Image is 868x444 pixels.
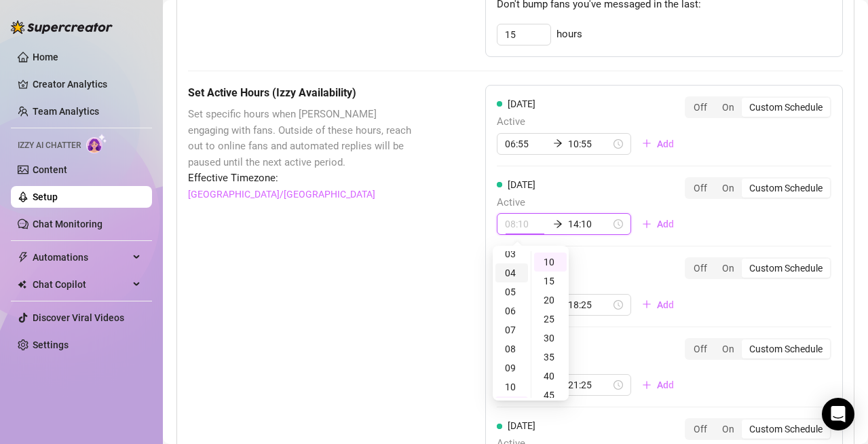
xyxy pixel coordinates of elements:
[188,85,417,101] h5: Set Active Hours (Izzy Availability)
[685,418,831,440] div: segmented control
[742,98,830,117] div: Custom Schedule
[495,282,528,301] div: 05
[715,98,742,117] div: On
[188,107,417,170] span: Set specific hours when [PERSON_NAME] engaging with fans. Outside of these hours, reach out to on...
[505,136,548,151] input: Start time
[18,280,26,289] img: Chat Copilot
[657,380,674,390] span: Add
[33,246,129,268] span: Automations
[495,263,528,282] div: 04
[497,275,685,291] span: Active
[534,291,567,310] div: 20
[497,356,685,372] span: Active
[657,138,674,149] span: Add
[553,138,563,148] span: arrow-right
[742,259,830,278] div: Custom Schedule
[33,191,58,202] a: Setup
[685,338,831,360] div: segmented control
[534,386,567,405] div: 45
[495,377,528,396] div: 10
[18,252,29,263] span: thunderbolt
[495,301,528,320] div: 06
[715,259,742,278] div: On
[631,133,685,155] button: Add
[686,179,715,198] div: Off
[508,420,535,431] span: [DATE]
[495,396,528,415] div: 11
[685,96,831,118] div: segmented control
[685,257,831,279] div: segmented control
[497,114,685,130] span: Active
[742,339,830,358] div: Custom Schedule
[33,274,129,295] span: Chat Copilot
[495,320,528,339] div: 07
[715,179,742,198] div: On
[33,219,102,229] a: Chat Monitoring
[657,299,674,310] span: Add
[715,420,742,439] div: On
[568,217,611,232] input: End time
[742,420,830,439] div: Custom Schedule
[505,217,548,232] input: Start time
[33,312,124,323] a: Discover Viral Videos
[631,374,685,396] button: Add
[686,98,715,117] div: Off
[642,219,652,229] span: plus
[631,294,685,316] button: Add
[715,339,742,358] div: On
[18,139,81,152] span: Izzy AI Chatter
[534,310,567,329] div: 25
[534,367,567,386] div: 40
[33,52,58,62] a: Home
[33,164,67,175] a: Content
[642,138,652,148] span: plus
[495,339,528,358] div: 08
[508,179,535,190] span: [DATE]
[33,339,69,350] a: Settings
[822,398,854,430] div: Open Intercom Messenger
[686,420,715,439] div: Off
[742,179,830,198] div: Custom Schedule
[556,26,582,43] span: hours
[508,98,535,109] span: [DATE]
[568,377,611,392] input: End time
[553,219,563,229] span: arrow-right
[657,219,674,229] span: Add
[568,297,611,312] input: End time
[33,73,141,95] a: Creator Analytics
[11,20,113,34] img: logo-BBDzfeDw.svg
[188,170,417,187] span: Effective Timezone:
[642,380,652,390] span: plus
[642,299,652,309] span: plus
[495,244,528,263] div: 03
[534,253,567,272] div: 10
[534,329,567,348] div: 30
[86,134,107,153] img: AI Chatter
[568,136,611,151] input: End time
[33,106,99,117] a: Team Analytics
[497,195,685,211] span: Active
[188,187,375,202] a: [GEOGRAPHIC_DATA]/[GEOGRAPHIC_DATA]
[534,272,567,291] div: 15
[631,213,685,235] button: Add
[685,177,831,199] div: segmented control
[534,348,567,367] div: 35
[686,259,715,278] div: Off
[686,339,715,358] div: Off
[495,358,528,377] div: 09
